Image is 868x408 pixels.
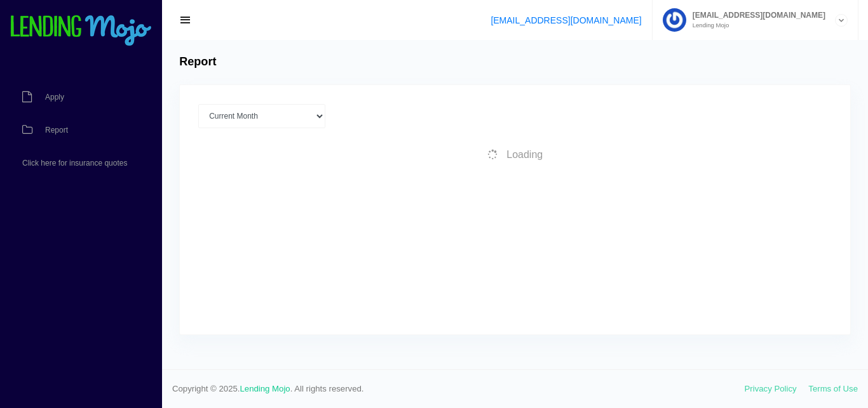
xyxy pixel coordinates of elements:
[172,383,745,395] span: Copyright © 2025. . All rights reserved.
[10,15,153,47] img: logo-small.png
[745,384,797,393] a: Privacy Policy
[686,22,825,29] small: Lending Mojo
[808,384,858,393] a: Terms of Use
[663,8,686,32] img: Profile image
[45,93,64,101] span: Apply
[686,11,825,19] span: [EMAIL_ADDRESS][DOMAIN_NAME]
[22,159,127,167] span: Click here for insurance quotes
[45,126,68,134] span: Report
[179,55,216,69] h4: Report
[506,149,543,160] span: Loading
[240,384,290,393] a: Lending Mojo
[491,15,641,25] a: [EMAIL_ADDRESS][DOMAIN_NAME]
